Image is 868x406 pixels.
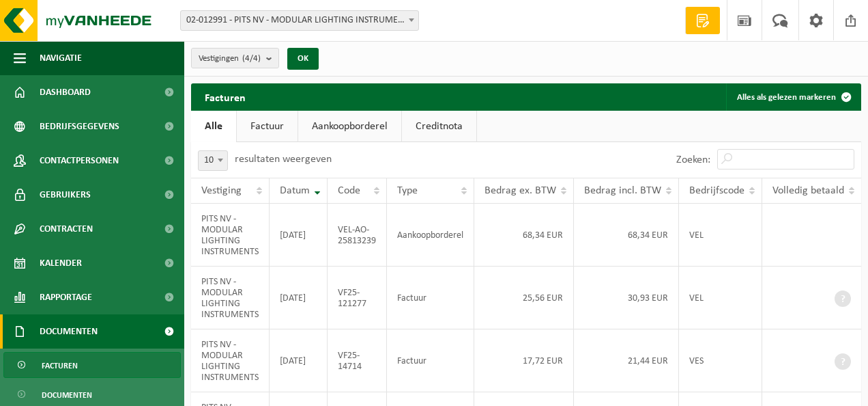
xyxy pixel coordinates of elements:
a: Creditnota [402,111,476,142]
td: VEL [679,204,762,267]
count: (4/4) [242,54,261,63]
span: Vestiging [201,185,242,196]
span: Bedrijfscode [689,185,744,196]
span: Gebruikers [40,178,91,212]
span: Navigatie [40,41,82,75]
span: Volledig betaald [772,185,844,196]
span: Documenten [40,314,98,349]
span: Datum [280,185,310,196]
td: 68,34 EUR [574,204,679,267]
a: Aankoopborderel [298,111,401,142]
a: Alle [191,111,236,142]
td: VF25-14714 [328,329,387,392]
span: Code [338,185,360,196]
td: PITS NV - MODULAR LIGHTING INSTRUMENTS [191,329,270,392]
span: Facturen [42,353,78,379]
button: OK [287,48,319,70]
td: Aankoopborderel [387,204,474,267]
span: Type [397,185,418,196]
td: [DATE] [270,267,328,329]
td: [DATE] [270,329,328,392]
span: Vestigingen [199,49,261,69]
td: PITS NV - MODULAR LIGHTING INSTRUMENTS [191,204,270,267]
span: Contracten [40,212,93,246]
span: 10 [198,150,228,171]
td: PITS NV - MODULAR LIGHTING INSTRUMENTS [191,267,270,329]
span: Rapportage [40,280,92,314]
td: 17,72 EUR [474,329,574,392]
label: resultaten weergeven [235,154,332,165]
span: Contactpersonen [40,144,119,178]
span: 02-012991 - PITS NV - MODULAR LIGHTING INSTRUMENTS - RUMBEKE [180,10,419,31]
span: Bedrag ex. BTW [484,185,556,196]
td: Factuur [387,329,474,392]
a: Facturen [3,352,181,378]
td: Factuur [387,267,474,329]
button: Vestigingen(4/4) [191,48,279,68]
td: 25,56 EUR [474,267,574,329]
td: 21,44 EUR [574,329,679,392]
td: [DATE] [270,204,328,267]
span: 10 [199,151,227,170]
span: Kalender [40,246,82,280]
label: Zoeken: [676,154,710,165]
span: Bedrijfsgegevens [40,109,119,144]
span: 02-012991 - PITS NV - MODULAR LIGHTING INSTRUMENTS - RUMBEKE [181,11,418,30]
td: VEL [679,267,762,329]
h2: Facturen [191,83,259,110]
button: Alles als gelezen markeren [726,83,860,111]
a: Factuur [237,111,298,142]
td: 68,34 EUR [474,204,574,267]
td: 30,93 EUR [574,267,679,329]
iframe: chat widget [7,376,228,406]
span: Dashboard [40,75,91,109]
td: VEL-AO-25813239 [328,204,387,267]
td: VES [679,329,762,392]
span: Bedrag incl. BTW [584,185,661,196]
td: VF25-121277 [328,267,387,329]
